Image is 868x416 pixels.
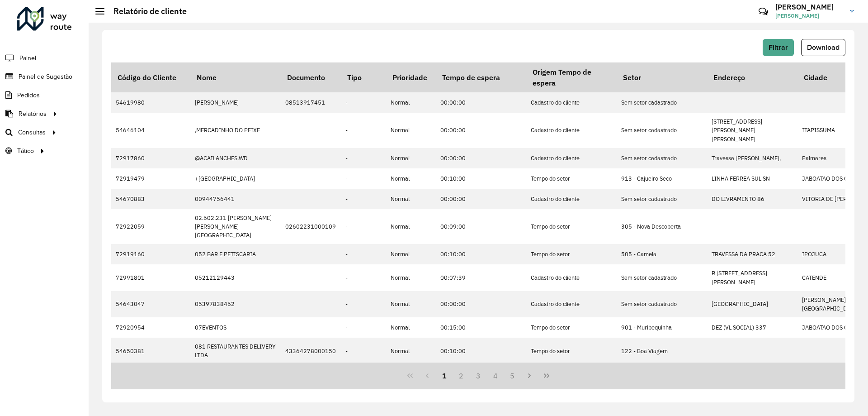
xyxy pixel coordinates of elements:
td: Sem setor cadastrado [617,291,707,317]
td: LINHA FERREA SUL SN [707,168,797,189]
span: Consultas [18,128,46,137]
td: 052 BAR E PETISCARIA [190,244,281,264]
button: 3 [470,367,487,384]
td: - [341,291,386,317]
td: [STREET_ADDRESS][PERSON_NAME][PERSON_NAME] [707,113,797,148]
td: TRAVESSA DA PRACA 52 [707,244,797,264]
td: Cadastro do cliente [526,113,617,148]
button: Next Page [521,367,538,384]
td: 54650381 [111,338,190,364]
td: 43364278000150 [281,338,341,364]
th: Nome [190,62,281,92]
td: Sem setor cadastrado [617,92,707,113]
span: Pedidos [17,91,40,100]
td: 02.602.231 [PERSON_NAME] [PERSON_NAME][GEOGRAPHIC_DATA] [190,209,281,244]
td: 505 - Camela [617,244,707,264]
td: DO LIVRAMENTO 86 [707,189,797,209]
th: Tempo de espera [436,62,526,92]
td: 913 - Cajueiro Seco [617,168,707,189]
td: Normal [386,291,436,317]
td: 07EVENTOS [190,317,281,338]
td: 00:00:00 [436,189,526,209]
td: 00:00:00 [436,113,526,148]
td: 72917860 [111,148,190,168]
td: 00:15:00 [436,317,526,338]
td: Tempo do setor [526,168,617,189]
td: [PERSON_NAME] [190,92,281,113]
td: Cadastro do cliente [526,92,617,113]
td: Cadastro do cliente [526,291,617,317]
td: Normal [386,168,436,189]
td: 00:10:00 [436,338,526,364]
span: Painel de Sugestão [19,72,72,81]
td: 72919479 [111,168,190,189]
td: 72919160 [111,244,190,264]
td: DEZ (VL SOCIAL) 337 [707,317,797,338]
button: 1 [436,367,453,384]
td: 54643047 [111,291,190,317]
td: 72991801 [111,264,190,291]
span: Painel [19,53,36,63]
td: - [341,317,386,338]
span: Download [807,43,840,51]
td: - [341,113,386,148]
td: +[GEOGRAPHIC_DATA] [190,168,281,189]
td: 901 - Muribequinha [617,317,707,338]
button: 2 [453,367,470,384]
td: R [STREET_ADDRESS][PERSON_NAME] [707,264,797,291]
td: Normal [386,264,436,291]
td: Normal [386,148,436,168]
td: - [341,209,386,244]
button: 4 [487,367,504,384]
td: Cadastro do cliente [526,148,617,168]
td: Travessa [PERSON_NAME], [707,148,797,168]
th: Setor [617,62,707,92]
td: 00:10:00 [436,244,526,264]
th: Tipo [341,62,386,92]
td: 00:00:00 [436,291,526,317]
span: Relatórios [19,109,47,119]
td: Sem setor cadastrado [617,113,707,148]
td: Tempo do setor [526,317,617,338]
td: Normal [386,338,436,364]
td: [GEOGRAPHIC_DATA] [707,291,797,317]
span: [PERSON_NAME] [775,12,843,20]
span: Tático [17,146,34,156]
td: Tempo do setor [526,244,617,264]
h3: [PERSON_NAME] [775,3,843,11]
td: - [341,189,386,209]
th: Origem Tempo de espera [526,62,617,92]
td: Cadastro do cliente [526,189,617,209]
td: 54646104 [111,113,190,148]
td: Sem setor cadastrado [617,148,707,168]
td: Normal [386,113,436,148]
th: Documento [281,62,341,92]
td: 00:09:00 [436,209,526,244]
td: - [341,168,386,189]
td: Normal [386,92,436,113]
td: Normal [386,209,436,244]
td: 00:00:00 [436,92,526,113]
td: Sem setor cadastrado [617,189,707,209]
td: - [341,264,386,291]
button: Filtrar [763,39,794,56]
td: 02602231000109 [281,209,341,244]
td: 00:10:00 [436,168,526,189]
td: 305 - Nova Descoberta [617,209,707,244]
td: 08513917451 [281,92,341,113]
td: Normal [386,244,436,264]
td: 00:07:39 [436,264,526,291]
td: @ACAILANCHES.WD [190,148,281,168]
td: 54670883 [111,189,190,209]
a: Contato Rápido [754,2,773,21]
td: 00944756441 [190,189,281,209]
td: Normal [386,317,436,338]
th: Prioridade [386,62,436,92]
td: Tempo do setor [526,338,617,364]
td: Sem setor cadastrado [617,264,707,291]
td: 54619980 [111,92,190,113]
td: 122 - Boa Viagem [617,338,707,364]
h2: Relatório de cliente [104,6,187,16]
button: 5 [504,367,521,384]
td: - [341,92,386,113]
